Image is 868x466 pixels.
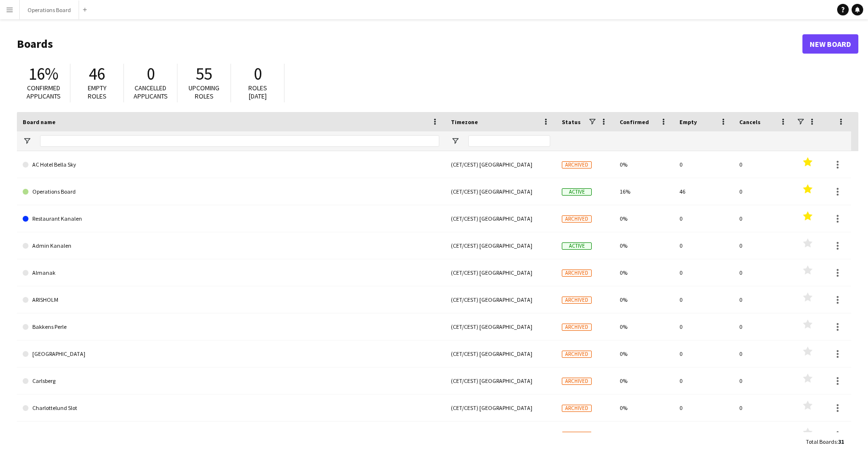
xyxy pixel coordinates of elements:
a: Charlottelund Slot [23,395,439,422]
div: (CET/CEST) [GEOGRAPHIC_DATA] [445,395,556,421]
div: (CET/CEST) [GEOGRAPHIC_DATA] [445,340,556,367]
div: 0% [614,340,674,367]
span: Timezone [451,118,478,126]
h1: Boards [17,37,802,51]
div: 0 [733,178,793,205]
div: 0% [614,205,674,232]
div: (CET/CEST) [GEOGRAPHIC_DATA] [445,313,556,340]
div: 0 [733,151,793,178]
div: 0% [614,259,674,286]
div: 0 [674,232,733,259]
input: Board name Filter Input [40,135,439,147]
div: (CET/CEST) [GEOGRAPHIC_DATA] [445,205,556,232]
div: 0 [733,205,793,232]
div: (CET/CEST) [GEOGRAPHIC_DATA] [445,259,556,286]
span: 16% [28,63,58,85]
div: (CET/CEST) [GEOGRAPHIC_DATA] [445,151,556,178]
div: (CET/CEST) [GEOGRAPHIC_DATA] [445,178,556,205]
span: 46 [89,63,105,85]
div: 0 [674,151,733,178]
span: Upcoming roles [189,84,219,100]
a: New Board [802,34,858,54]
div: 46 [674,178,733,205]
span: Cancelled applicants [134,84,168,100]
span: Confirmed [620,118,649,126]
div: 0% [614,232,674,259]
a: AC Hotel Bella Sky [23,151,439,178]
span: Archived [562,378,592,385]
div: : [806,432,844,451]
span: 0 [147,63,155,85]
div: 0 [733,286,793,313]
a: Firm Living [23,422,439,449]
a: Carlsberg [23,367,439,395]
div: 0 [674,367,733,394]
div: 0 [733,232,793,259]
div: 0% [614,313,674,340]
a: ARISHOLM [23,286,439,313]
span: Archived [562,269,592,277]
div: (CET/CEST) [GEOGRAPHIC_DATA] [445,286,556,313]
div: 0 [733,340,793,367]
button: Open Filter Menu [451,137,460,145]
span: Empty [679,118,697,126]
button: Operations Board [20,0,79,19]
span: Active [562,188,592,196]
div: (CET/CEST) [GEOGRAPHIC_DATA] [445,422,556,448]
a: Operations Board [23,178,439,205]
div: 0 [733,367,793,394]
a: Restaurant Kanalen [23,205,439,232]
div: 0% [614,422,674,448]
span: 31 [838,438,844,445]
a: Almanak [23,259,439,286]
span: Archived [562,432,592,439]
a: [GEOGRAPHIC_DATA] [23,340,439,367]
span: Archived [562,161,592,169]
span: Confirmed applicants [27,84,61,100]
span: Archived [562,351,592,358]
span: Empty roles [88,84,107,100]
div: 0 [674,422,733,448]
div: 0% [614,367,674,394]
div: 0 [674,205,733,232]
div: 0% [614,151,674,178]
div: 0% [614,395,674,421]
span: Cancels [739,118,760,126]
div: 0 [733,422,793,448]
div: 0 [674,259,733,286]
div: 0 [674,313,733,340]
div: 0 [733,259,793,286]
span: Total Boards [806,438,837,445]
div: 0 [674,395,733,421]
a: Bakkens Perle [23,313,439,340]
span: Archived [562,405,592,412]
div: 0 [674,340,733,367]
input: Timezone Filter Input [468,135,550,147]
span: Status [562,118,581,126]
span: Archived [562,324,592,331]
div: 0% [614,286,674,313]
button: Open Filter Menu [23,137,31,145]
span: Archived [562,215,592,223]
div: 0 [733,395,793,421]
span: 0 [254,63,262,85]
div: 0 [733,313,793,340]
div: 0 [674,286,733,313]
span: Archived [562,297,592,304]
span: Roles [DATE] [248,84,267,100]
span: Board name [23,118,55,126]
div: (CET/CEST) [GEOGRAPHIC_DATA] [445,367,556,394]
span: 55 [196,63,212,85]
div: 16% [614,178,674,205]
a: Admin Kanalen [23,232,439,259]
span: Active [562,242,592,250]
div: (CET/CEST) [GEOGRAPHIC_DATA] [445,232,556,259]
